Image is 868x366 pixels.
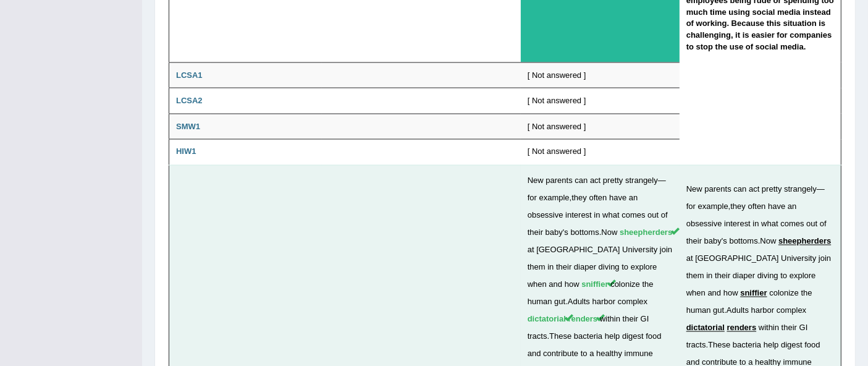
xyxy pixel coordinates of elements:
span: University [781,254,816,263]
b: HIW1 [176,147,196,156]
span: sheepherders [620,228,672,237]
div: [ Not answered ] [528,70,673,82]
span: harbor [592,297,616,307]
span: These [708,341,730,350]
span: digest [622,332,644,341]
span: of [661,211,668,220]
span: of [820,219,827,229]
b: SMW1 [176,122,200,131]
span: New [528,176,544,185]
span: how [723,289,738,298]
span: diaper [574,263,596,272]
span: for [528,194,537,203]
span: in [594,211,600,220]
span: sniffier [581,280,608,289]
span: strangely [625,176,658,185]
span: help [764,341,779,350]
span: join [819,254,831,263]
span: comes [622,211,645,220]
span: can [575,176,588,185]
span: complex [777,306,806,315]
span: human [686,306,711,315]
span: diving [599,263,620,272]
span: s [723,237,727,246]
span: example [698,202,728,211]
span: they [571,194,587,203]
span: and [528,349,541,359]
span: bacteria [574,332,602,341]
span: at [686,254,693,263]
span: in [547,263,554,272]
div: [ Not answered ] [528,95,673,107]
span: renders [727,323,757,333]
span: [GEOGRAPHIC_DATA] [536,245,620,255]
span: tracts [686,341,706,350]
span: in [706,271,712,281]
span: bottoms [571,228,599,237]
span: out [806,219,817,229]
span: interest [724,219,751,229]
span: Adults [568,297,590,307]
span: human [528,297,552,307]
span: what [602,211,619,220]
span: they [730,202,746,211]
span: diving [757,271,778,281]
span: immune [625,349,653,359]
span: obsessive [686,219,722,229]
span: interest [565,211,592,220]
span: digest [781,341,803,350]
span: their [715,271,730,281]
span: University [622,245,657,255]
span: sniffier [740,289,767,298]
span: and [708,289,722,298]
span: an [788,202,796,211]
span: GI [641,315,649,324]
span: when [686,289,706,298]
span: out [647,211,659,220]
span: join [660,245,672,255]
span: and [549,280,562,289]
span: have [609,194,626,203]
span: at [528,245,534,255]
span: act [749,185,759,194]
span: act [590,176,600,185]
div: [ Not answered ] [528,121,673,133]
span: within [600,315,620,324]
span: how [565,280,579,289]
span: dictatorial [528,315,566,324]
span: sheepherders [778,237,831,246]
span: an [629,194,638,203]
span: strangely [784,185,817,194]
span: for [686,202,696,211]
b: LCSA1 [176,70,203,80]
span: dictatorial [686,323,725,333]
span: to [780,271,787,281]
span: renders [568,315,598,324]
span: their [686,237,702,246]
span: often [589,194,607,203]
span: often [748,202,766,211]
span: [GEOGRAPHIC_DATA] [695,254,778,263]
span: food [804,341,820,350]
span: the [801,289,812,298]
span: their [556,263,571,272]
span: bottoms [730,237,758,246]
span: colonize [769,289,799,298]
span: can [733,185,746,194]
span: pretty [762,185,782,194]
span: obsessive [528,211,563,220]
span: have [768,202,785,211]
span: New [686,185,702,194]
span: pretty [603,176,623,185]
span: when [528,280,547,289]
span: tracts [528,332,547,341]
span: baby [546,228,563,237]
span: to [622,263,628,272]
span: healthy [596,349,622,359]
span: GI [799,323,808,333]
span: the [643,280,654,289]
span: s [564,228,568,237]
span: diaper [733,271,755,281]
span: them [686,271,704,281]
span: within [759,323,779,333]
